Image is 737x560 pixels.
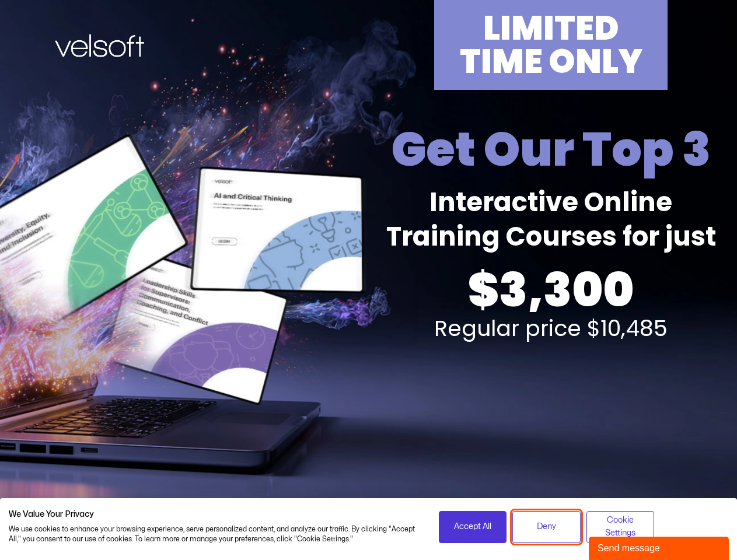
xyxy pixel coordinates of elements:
h2: Regular price $10,485 [372,317,731,339]
iframe: chat widget [589,534,731,560]
span: Accept All [454,520,491,533]
h2: We Value Your Privacy [9,509,421,520]
button: Adjust cookie preferences [586,511,655,543]
h2: Interactive Online Training Courses for just [372,185,731,254]
h2: LIMITED TIME ONLY [440,12,662,78]
span: Deny [537,520,556,533]
button: Accept all cookies [439,511,507,543]
h2: Get Our Top 3 [372,119,731,180]
h2: $3,300 [372,260,731,320]
p: We use cookies to enhance your browsing experience, serve personalized content, and analyze our t... [9,524,421,544]
span: Cookie Settings [594,514,647,540]
button: Deny all cookies [512,511,581,543]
